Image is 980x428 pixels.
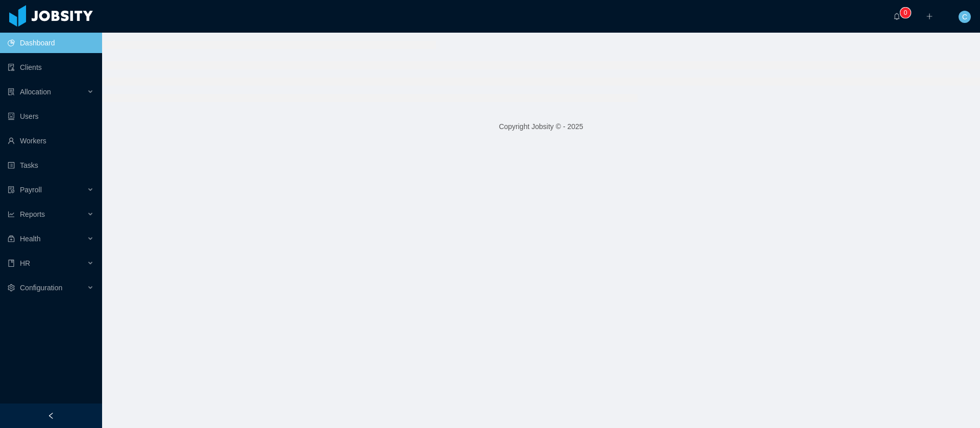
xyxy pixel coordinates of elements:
[8,88,15,95] i: icon: solution
[20,186,42,194] span: Payroll
[8,186,15,193] i: icon: file-protect
[8,131,94,151] a: icon: userWorkers
[893,13,900,20] i: icon: bell
[962,11,967,23] span: C
[20,210,45,218] span: Reports
[926,13,933,20] i: icon: plus
[20,88,51,96] span: Allocation
[8,106,94,127] a: icon: robotUsers
[8,235,15,242] i: icon: medicine-box
[900,8,911,18] sup: 0
[20,235,40,243] span: Health
[8,260,15,267] i: icon: book
[8,33,94,53] a: icon: pie-chartDashboard
[20,284,62,292] span: Configuration
[102,109,980,144] footer: Copyright Jobsity © - 2025
[8,57,94,78] a: icon: auditClients
[8,284,15,291] i: icon: setting
[20,259,30,267] span: HR
[8,155,94,175] a: icon: profileTasks
[8,211,15,218] i: icon: line-chart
